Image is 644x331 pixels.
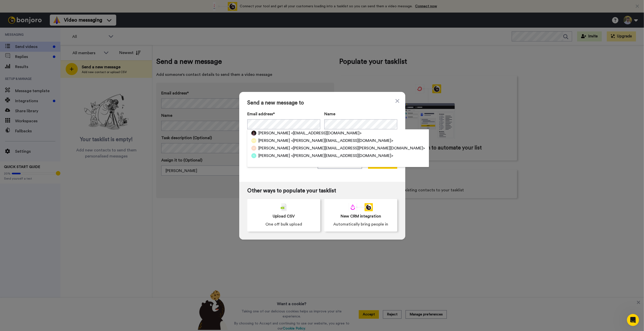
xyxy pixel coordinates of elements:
span: [PERSON_NAME] [258,153,290,159]
img: aw.png [251,138,256,143]
span: <[PERSON_NAME][EMAIL_ADDRESS][DOMAIN_NAME]> [291,153,393,159]
span: [PERSON_NAME] [258,130,290,136]
iframe: Intercom live chat [627,314,639,326]
label: Email address* [247,111,320,117]
img: 14b75a38-669b-485f-9a27-e53def2b1741.webp [251,131,256,136]
span: Send a new message to [247,100,397,106]
img: csv-grey.png [281,203,287,211]
span: One off bulk upload [265,221,302,227]
span: Other ways to populate your tasklist [247,188,397,194]
span: New CRM integration [341,213,381,219]
img: n.png [251,153,256,158]
span: Upload CSV [273,213,295,219]
span: <[PERSON_NAME][EMAIL_ADDRESS][DOMAIN_NAME]> [291,138,393,144]
div: animation [349,203,373,211]
span: [PERSON_NAME] [258,138,290,144]
span: <[EMAIL_ADDRESS][DOMAIN_NAME]> [291,130,361,136]
span: [PERSON_NAME] [258,145,290,151]
img: sf.png [251,146,256,151]
span: Name [324,111,335,117]
span: Automatically bring people in [333,221,388,227]
span: <[PERSON_NAME][EMAIL_ADDRESS][PERSON_NAME][DOMAIN_NAME]> [291,145,425,151]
